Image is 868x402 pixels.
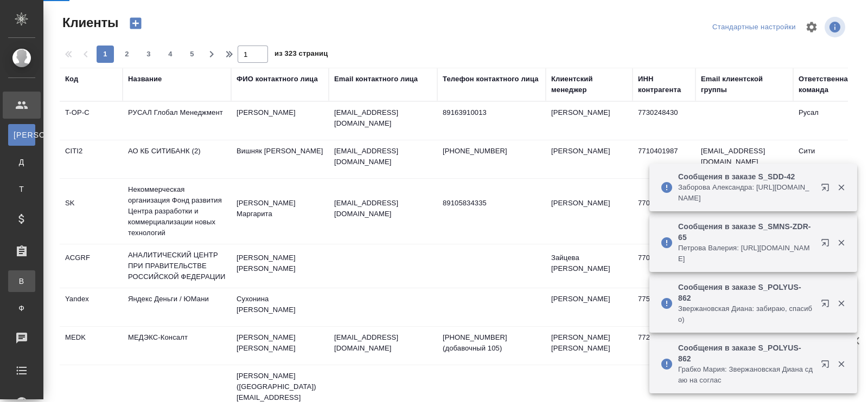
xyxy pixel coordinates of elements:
[123,14,149,33] button: Создать
[678,243,814,264] p: Петрова Валерия: [URL][DOMAIN_NAME]
[830,238,852,248] button: Закрыть
[443,146,540,157] p: [PHONE_NUMBER]
[123,179,231,244] td: Некоммерческая организация Фонд развития Центра разработки и коммерциализации новых технологий
[678,282,814,303] p: Сообщения в заказе S_POLYUS-862
[60,288,123,326] td: Yandex
[443,332,540,354] p: [PHONE_NUMBER] (добавочный 105)
[546,288,633,326] td: [PERSON_NAME]
[140,49,157,60] span: 3
[546,247,633,285] td: Зайцева [PERSON_NAME]
[140,46,157,63] button: 3
[814,232,840,258] button: Открыть в новой вкладке
[710,19,799,36] div: split button
[8,297,35,319] a: Ф
[14,157,30,167] span: Д
[123,102,231,140] td: РУСАЛ Глобал Менеджмент
[678,221,814,243] p: Сообщения в заказе S_SMNS-ZDR-65
[830,359,852,369] button: Закрыть
[183,49,201,60] span: 5
[633,247,695,285] td: 7708244720
[443,107,540,118] p: 89163910013
[633,288,695,326] td: 7750005725
[633,192,695,230] td: 7701058410
[546,102,633,140] td: [PERSON_NAME]
[60,247,123,285] td: ACGRF
[123,327,231,365] td: МЕДЭКС-Консалт
[231,327,329,365] td: [PERSON_NAME] [PERSON_NAME]
[231,288,329,326] td: Сухонина [PERSON_NAME]
[334,332,432,354] p: [EMAIL_ADDRESS][DOMAIN_NAME]
[678,303,814,325] p: Звержановская Диана: забираю, спасибо)
[551,74,627,95] div: Клиентский менеджер
[695,140,793,178] td: [EMAIL_ADDRESS][DOMAIN_NAME]
[231,247,329,285] td: [PERSON_NAME] [PERSON_NAME]
[128,74,162,85] div: Название
[830,299,852,308] button: Закрыть
[678,171,814,182] p: Сообщения в заказе S_SDD-42
[825,17,847,37] span: Посмотреть информацию
[14,129,30,140] span: [PERSON_NAME]
[60,327,123,365] td: MEDK
[8,178,35,200] a: Т
[275,47,328,63] span: из 323 страниц
[633,140,695,178] td: 7710401987
[231,140,329,178] td: Вишняк [PERSON_NAME]
[814,177,840,203] button: Открыть в новой вкладке
[546,327,633,365] td: [PERSON_NAME] [PERSON_NAME]
[8,270,35,292] a: В
[814,353,840,379] button: Открыть в новой вкладке
[638,74,690,95] div: ИНН контрагента
[8,151,35,173] a: Д
[334,74,418,85] div: Email контактного лица
[14,276,30,287] span: В
[14,184,30,194] span: Т
[799,14,825,40] span: Настроить таблицу
[162,46,179,63] button: 4
[678,364,814,386] p: Грабко Мария: Звержановская Диана сдаю на соглас
[60,102,123,140] td: T-OP-C
[162,49,179,60] span: 4
[118,49,136,60] span: 2
[443,198,540,209] p: 89105834335
[443,74,539,85] div: Телефон контактного лица
[231,192,329,230] td: [PERSON_NAME] Маргарита
[60,14,118,31] span: Клиенты
[546,192,633,230] td: [PERSON_NAME]
[123,140,231,178] td: АО КБ СИТИБАНК (2)
[678,182,814,204] p: Заборова Александра: [URL][DOMAIN_NAME]
[334,107,432,129] p: [EMAIL_ADDRESS][DOMAIN_NAME]
[123,288,231,326] td: Яндекс Деньги / ЮМани
[183,46,201,63] button: 5
[60,192,123,230] td: SK
[231,102,329,140] td: [PERSON_NAME]
[701,74,788,95] div: Email клиентской группы
[65,74,78,85] div: Код
[633,102,695,140] td: 7730248430
[237,74,318,85] div: ФИО контактного лица
[814,293,840,319] button: Открыть в новой вкладке
[60,140,123,178] td: CITI2
[678,342,814,364] p: Сообщения в заказе S_POLYUS-862
[334,146,432,167] p: [EMAIL_ADDRESS][DOMAIN_NAME]
[334,198,432,219] p: [EMAIL_ADDRESS][DOMAIN_NAME]
[123,244,231,288] td: АНАЛИТИЧЕСКИЙ ЦЕНТР ПРИ ПРАВИТЕЛЬСТВЕ РОССИЙСКОЙ ФЕДЕРАЦИИ
[8,124,35,146] a: [PERSON_NAME]
[118,46,136,63] button: 2
[14,303,30,314] span: Ф
[830,183,852,192] button: Закрыть
[633,327,695,365] td: 7723529656
[546,140,633,178] td: [PERSON_NAME]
